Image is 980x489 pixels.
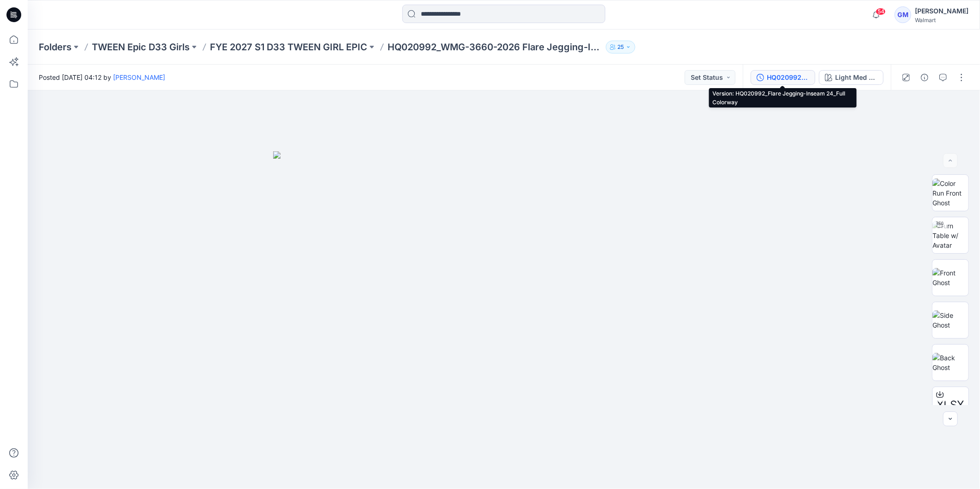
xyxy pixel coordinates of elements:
img: Color Run Front Ghost [932,179,968,208]
div: GM [895,6,911,23]
span: XLSX [937,397,964,413]
p: 25 [617,42,624,52]
img: Back Ghost [932,353,968,372]
div: Light Med Wash [835,72,878,83]
div: [PERSON_NAME] [915,6,968,17]
span: 54 [876,8,886,15]
img: Turn Table w/ Avatar [932,221,968,250]
span: Posted [DATE] 04:12 by [39,72,165,82]
a: TWEEN Epic D33 Girls [92,41,190,54]
button: 25 [606,41,635,54]
a: FYE 2027 S1 D33 TWEEN GIRL EPIC [210,41,367,54]
img: Front Ghost [932,268,968,287]
a: Folders [39,41,72,54]
img: eyJhbGciOiJIUzI1NiIsImtpZCI6IjAiLCJzbHQiOiJzZXMiLCJ0eXAiOiJKV1QifQ.eyJkYXRhIjp7InR5cGUiOiJzdG9yYW... [273,151,735,489]
div: Walmart [915,17,968,24]
div: HQ020992_Flare Jegging-Inseam 24_Full Colorway [767,72,809,83]
button: Details [917,70,932,85]
p: HQ020992_WMG-3660-2026 Flare Jegging-Inseam 24 [388,41,602,54]
img: Side Ghost [932,310,968,330]
button: Light Med Wash [819,70,884,85]
button: HQ020992_Flare Jegging-Inseam 24_Full Colorway [751,70,815,85]
a: [PERSON_NAME] [113,73,165,81]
